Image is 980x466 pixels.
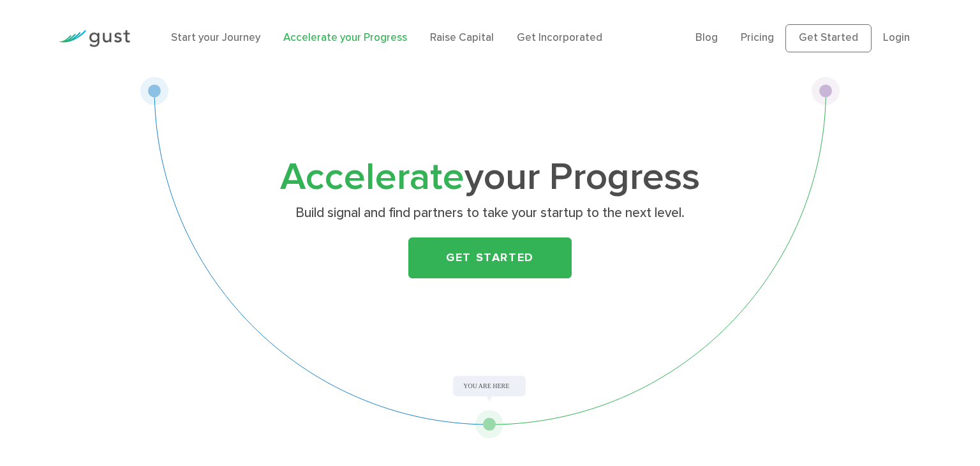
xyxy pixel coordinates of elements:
a: Login [883,31,910,44]
a: Accelerate your Progress [283,31,407,44]
a: Start your Journey [171,31,260,44]
a: Get Started [408,237,572,278]
span: Accelerate [280,154,464,200]
p: Build signal and find partners to take your startup to the next level. [242,204,737,222]
a: Pricing [741,31,774,44]
a: Get Incorporated [517,31,602,44]
a: Blog [695,31,718,44]
a: Get Started [785,24,872,52]
h1: your Progress [238,160,742,195]
a: Raise Capital [430,31,494,44]
img: Gust Logo [59,30,130,47]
